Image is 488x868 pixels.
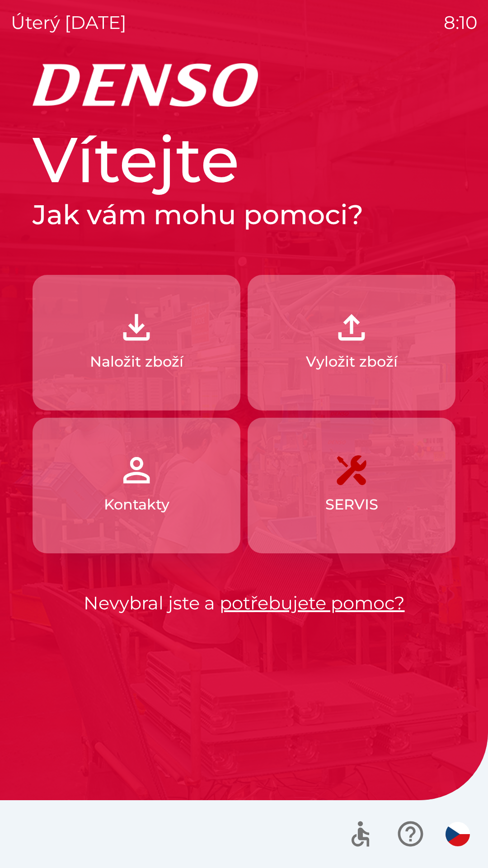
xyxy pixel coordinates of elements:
[444,9,477,36] p: 8:10
[306,351,398,373] p: Vyložit zboží
[33,63,455,107] img: Logo
[33,418,240,553] button: Kontakty
[90,351,183,373] p: Naložit zboží
[332,450,371,490] img: 7408382d-57dc-4d4c-ad5a-dca8f73b6e74.png
[220,592,405,614] a: potřebujete pomoc?
[332,307,371,347] img: 2fb22d7f-6f53-46d3-a092-ee91fce06e5d.png
[248,418,455,553] button: SERVIS
[117,307,156,347] img: 918cc13a-b407-47b8-8082-7d4a57a89498.png
[33,198,455,231] h2: Jak vám mohu pomoci?
[248,275,455,410] button: Vyložit zboží
[11,9,127,36] p: úterý [DATE]
[117,450,156,490] img: 072f4d46-cdf8-44b2-b931-d189da1a2739.png
[33,121,455,198] h1: Vítejte
[33,275,240,410] button: Naložit zboží
[104,494,169,515] p: Kontakty
[325,494,378,515] p: SERVIS
[33,590,455,617] p: Nevybral jste a
[446,822,470,846] img: cs flag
